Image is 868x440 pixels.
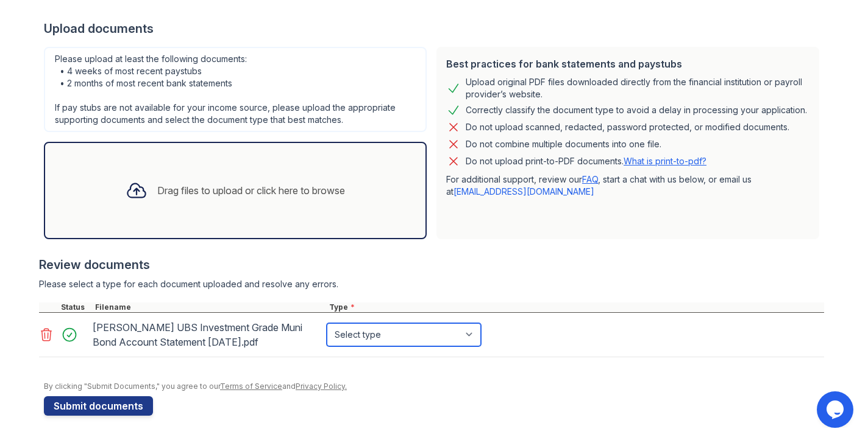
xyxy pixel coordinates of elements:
[466,137,661,152] div: Do not combine multiple documents into one file.
[327,302,824,312] div: Type
[446,173,809,198] p: For additional support, review our , start a chat with us below, or email us at
[446,57,809,71] div: Best practices for bank statements and paystubs
[44,382,824,391] div: By clicking "Submit Documents," you agree to our and
[93,318,322,352] div: [PERSON_NAME] UBS Investment Grade Muni Bond Account Statement [DATE].pdf
[466,155,706,167] p: Do not upload print-to-PDF documents.
[39,278,824,290] div: Please select a type for each document uploaded and resolve any errors.
[466,76,809,100] div: Upload original PDF files downloaded directly from the financial institution or payroll provider’...
[466,103,807,117] div: Correctly classify the document type to avoid a delay in processing your application.
[220,382,282,391] a: Terms of Service
[624,156,706,166] a: What is print-to-pdf?
[466,120,789,134] div: Do not upload scanned, redacted, password protected, or modified documents.
[296,382,347,391] a: Privacy Policy.
[157,183,345,198] div: Drag files to upload or click here to browse
[44,396,153,416] button: Submit documents
[44,20,824,37] div: Upload documents
[817,391,856,428] iframe: chat widget
[454,186,594,197] a: [EMAIL_ADDRESS][DOMAIN_NAME]
[582,174,598,184] a: FAQ
[93,302,327,312] div: Filename
[59,302,93,312] div: Status
[39,256,824,273] div: Review documents
[44,47,427,132] div: Please upload at least the following documents: • 4 weeks of most recent paystubs • 2 months of m...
